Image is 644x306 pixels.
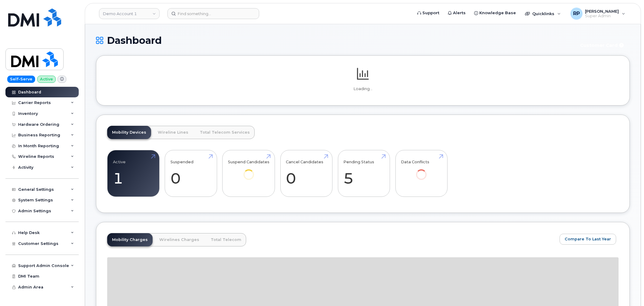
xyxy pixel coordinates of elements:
[153,126,193,139] a: Wireline Lines
[154,233,204,246] a: Wirelines Charges
[560,234,616,245] button: Compare To Last Year
[228,154,269,188] a: Suspend Candidates
[170,154,211,194] a: Suspended 0
[286,154,327,194] a: Cancel Candidates 0
[575,40,630,50] button: Customer Card
[113,154,154,194] a: Active 1
[401,154,442,188] a: Data Conflicts
[195,126,255,139] a: Total Telecom Services
[565,236,611,242] span: Compare To Last Year
[206,233,246,246] a: Total Telecom
[343,154,384,194] a: Pending Status 5
[107,233,153,246] a: Mobility Charges
[107,86,619,92] p: Loading...
[107,126,151,139] a: Mobility Devices
[96,35,572,46] h1: Dashboard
